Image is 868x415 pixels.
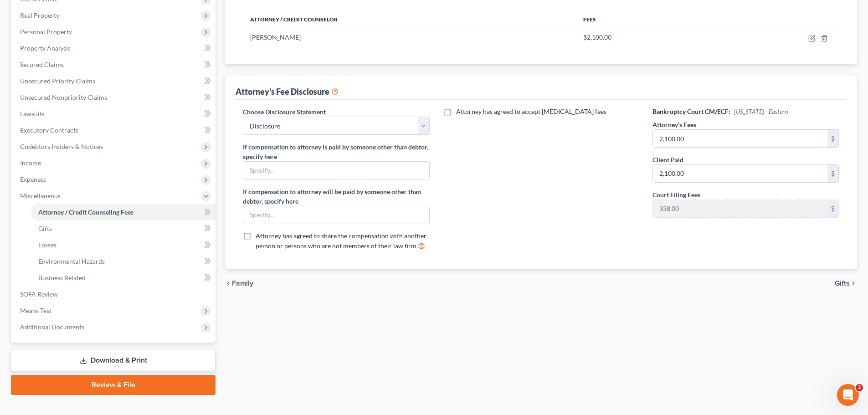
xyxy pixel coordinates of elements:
span: Attorney / Credit Counselor [250,16,338,23]
span: Expenses [20,175,46,183]
span: SOFA Review [20,290,58,298]
span: $2,100.00 [583,33,611,41]
span: Property Analysis [20,44,71,52]
a: Unsecured Priority Claims [13,73,216,89]
label: Choose Disclosure Statement [243,107,326,117]
label: If compensation to attorney will be paid by someone other than debtor, specify here [243,187,429,206]
span: [PERSON_NAME] [250,33,301,41]
span: 2 [856,384,863,391]
a: Property Analysis [13,40,216,56]
span: Lawsuits [20,110,45,118]
h6: Bankruptcy Court CM/ECF: [652,107,839,116]
label: Attorney's Fees [652,120,696,129]
div: $ [827,130,838,147]
a: Secured Claims [13,56,216,73]
a: Lawsuits [13,106,216,122]
span: Losses [38,241,56,249]
span: Family [232,280,253,287]
input: 0.00 [653,200,827,217]
a: Attorney / Credit Counseling Fees [31,204,216,220]
span: Income [20,159,41,167]
a: Losses [31,237,216,253]
div: $ [827,165,838,182]
input: 0.00 [653,165,827,182]
label: Client Paid [652,155,683,164]
a: Environmental Hazards [31,253,216,270]
i: chevron_right [850,280,857,287]
a: SOFA Review [13,286,216,302]
iframe: Intercom live chat [837,384,859,406]
a: Executory Contracts [13,122,216,138]
span: Attorney has agreed to share the compensation with another person or persons who are not members ... [256,232,426,250]
a: Business Related [31,270,216,286]
span: Means Test [20,307,51,314]
input: Specify... [243,206,429,224]
a: Gifts [31,220,216,237]
button: Gifts chevron_right [835,280,857,287]
span: Attorney has agreed to accept [MEDICAL_DATA] fees [456,108,606,115]
span: Gifts [835,280,850,287]
div: $ [827,200,838,217]
span: Miscellaneous [20,192,61,200]
span: Unsecured Nonpriority Claims [20,93,107,101]
span: Fees [583,16,596,23]
span: Additional Documents [20,323,84,331]
a: Download & Print [11,350,216,371]
label: Court Filing Fees [652,190,700,200]
span: Environmental Hazards [38,257,105,265]
span: Secured Claims [20,61,64,68]
span: Unsecured Priority Claims [20,77,95,85]
span: Real Property [20,11,59,19]
input: Specify... [243,162,429,179]
span: Personal Property [20,28,72,36]
span: Attorney / Credit Counseling Fees [38,208,134,216]
span: Gifts [38,225,52,232]
span: Codebtors Insiders & Notices [20,143,103,150]
span: [US_STATE] - Eastern [734,108,788,115]
input: 0.00 [653,130,827,147]
i: chevron_left [225,280,232,287]
span: Executory Contracts [20,126,78,134]
span: Business Related [38,274,86,282]
a: Review & File [11,375,216,395]
label: If compensation to attorney is paid by someone other than debtor, specify here [243,142,429,161]
a: Unsecured Nonpriority Claims [13,89,216,106]
button: chevron_left Family [225,280,253,287]
div: Attorney's Fee Disclosure [236,86,339,97]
